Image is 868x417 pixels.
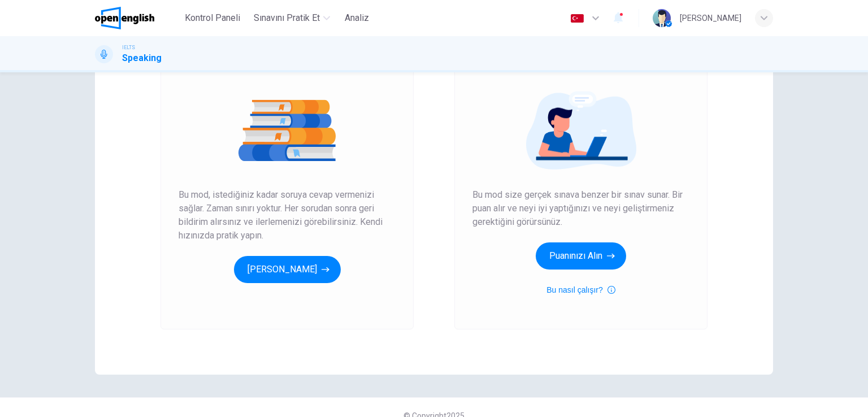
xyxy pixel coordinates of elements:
div: [PERSON_NAME] [680,11,741,25]
button: Bu nasıl çalışır? [546,283,615,297]
button: Sınavını Pratik Et [249,8,335,28]
img: tr [570,14,584,23]
span: Bu mod, istediğiniz kadar soruya cevap vermenizi sağlar. Zaman sınırı yoktur. Her sorudan sonra g... [179,188,396,242]
img: OpenEnglish logo [95,7,154,29]
button: Analiz [339,8,375,28]
button: [PERSON_NAME] [234,256,341,283]
button: Kontrol Paneli [180,8,245,28]
a: OpenEnglish logo [95,7,180,29]
img: Profile picture [653,9,671,27]
span: Sınavını Pratik Et [254,11,320,25]
h1: Speaking [122,51,162,65]
span: Analiz [345,11,369,25]
span: Bu mod size gerçek sınava benzer bir sınav sunar. Bir puan alır ve neyi iyi yaptığınızı ve neyi g... [472,188,689,229]
span: Kontrol Paneli [185,11,240,25]
span: IELTS [122,44,135,51]
button: Puanınızı Alın [536,242,626,270]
